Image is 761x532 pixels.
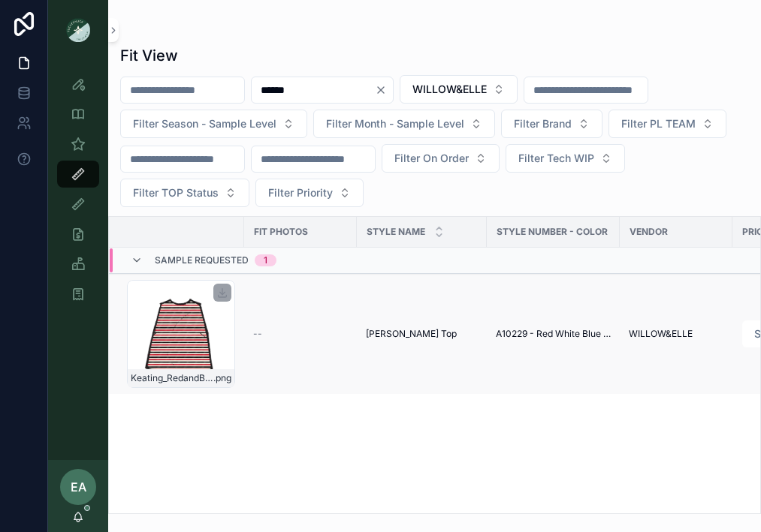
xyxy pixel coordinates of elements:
span: Vendor [630,226,668,238]
button: Select Button [382,144,500,173]
span: WILLOW&ELLE [412,82,487,97]
span: Filter Priority [268,185,333,200]
button: Select Button [501,110,602,138]
button: Clear [375,84,393,96]
button: Select Button [506,144,625,173]
span: Style Number - Color [497,226,608,238]
button: Select Button [313,110,495,138]
button: Select Button [608,110,726,138]
span: STYLE NAME [367,226,425,238]
span: Filter Month - Sample Level [326,116,464,131]
a: Keating_RedandBlueStripe.png [127,280,235,388]
button: Select Button [120,110,307,138]
h1: Fit View [120,45,178,66]
span: [PERSON_NAME] Top [366,328,457,340]
span: .png [213,372,231,384]
span: Filter TOP Status [133,185,219,200]
a: WILLOW&ELLE [629,328,723,340]
span: Filter On Order [394,151,469,166]
div: 1 [264,254,267,266]
span: Filter PL TEAM [621,116,696,131]
span: Filter Season - Sample Level [133,116,276,131]
a: -- [253,328,348,340]
button: Select Button [255,179,364,207]
span: EA [71,478,86,496]
span: Keating_RedandBlueStripe [131,372,213,384]
span: WILLOW&ELLE [629,328,693,340]
span: -- [253,328,262,340]
div: scrollable content [48,60,108,327]
span: Filter Brand [514,116,572,131]
a: A10229 - Red White Blue Stripe [496,328,611,340]
span: Fit Photos [254,226,308,238]
span: Sample Requested [155,254,249,266]
button: Select Button [400,75,518,104]
span: Filter Tech WIP [518,151,594,166]
a: [PERSON_NAME] Top [366,328,478,340]
img: App logo [66,18,90,42]
button: Select Button [120,179,249,207]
